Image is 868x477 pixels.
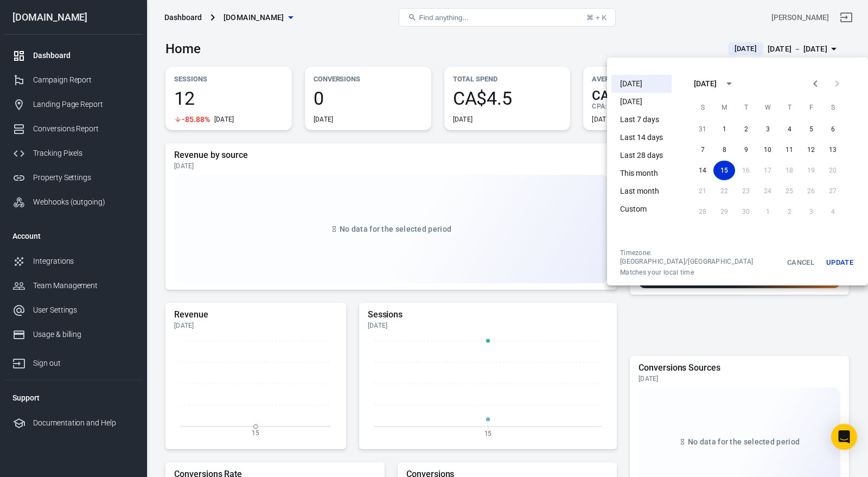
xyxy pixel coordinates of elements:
button: 10 [757,140,778,160]
button: Cancel [783,249,818,277]
button: 4 [778,119,800,139]
li: Last 28 days [611,147,672,164]
button: 5 [800,119,822,139]
span: Thursday [780,97,799,118]
div: Timezone: [GEOGRAPHIC_DATA]/[GEOGRAPHIC_DATA] [620,249,779,266]
li: Last 14 days [611,129,672,147]
button: 9 [735,140,757,160]
button: 13 [822,140,844,160]
span: Wednesday [758,97,777,118]
span: Saturday [823,97,843,118]
span: Matches your local time [620,268,779,277]
button: 11 [778,140,800,160]
li: Last month [611,182,672,200]
button: 7 [692,140,713,160]
button: 2 [735,119,757,139]
li: Custom [611,200,672,218]
button: calendar view is open, switch to year view [720,74,738,93]
span: Friday [801,97,821,118]
li: [DATE] [611,93,672,111]
button: 3 [757,119,778,139]
button: 1 [713,119,735,139]
span: Sunday [693,97,712,118]
li: Last 7 days [611,111,672,129]
button: 12 [800,140,822,160]
span: Tuesday [736,97,756,118]
button: 31 [692,119,713,139]
li: This month [611,164,672,182]
div: [DATE] [694,78,717,90]
div: Open Intercom Messenger [831,424,857,450]
button: 14 [692,161,713,180]
li: [DATE] [611,75,672,93]
button: 6 [822,119,844,139]
button: Update [822,249,857,277]
button: 15 [713,161,735,180]
span: Monday [714,97,734,118]
button: Previous month [805,73,826,94]
button: 8 [713,140,735,160]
